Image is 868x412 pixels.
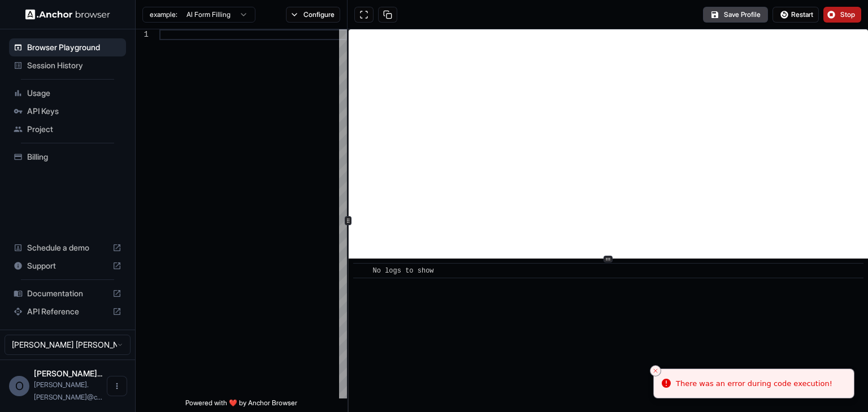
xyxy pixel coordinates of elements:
[27,124,121,135] span: Project
[9,257,126,275] div: Support
[27,242,108,253] span: Schedule a demo
[27,42,121,53] span: Browser Playground
[34,369,102,378] span: Omar Fernando Bolaños Delgado
[791,10,813,19] span: Restart
[354,7,374,23] button: Open in full screen
[34,380,102,401] span: omar.bolanos@cariai.com
[823,7,861,23] button: Stop
[9,102,126,120] div: API Keys
[27,106,121,117] span: API Keys
[9,239,126,257] div: Schedule a demo
[9,56,126,74] div: Session History
[286,7,341,23] button: Configure
[378,7,397,23] button: Copy session ID
[107,376,127,396] button: Open menu
[703,7,768,23] button: Save Profile
[25,9,110,20] img: Anchor Logo
[9,148,126,166] div: Billing
[27,306,108,317] span: API Reference
[27,87,121,99] span: Usage
[772,7,819,23] button: Restart
[9,84,126,102] div: Usage
[9,303,126,321] div: API Reference
[9,120,126,138] div: Project
[9,284,126,303] div: Documentation
[150,10,177,19] span: example:
[27,151,121,163] span: Billing
[27,260,108,271] span: Support
[650,365,661,376] button: Close toast
[9,376,29,396] div: O
[676,378,832,389] div: There was an error during code execution!
[9,38,126,56] div: Browser Playground
[27,60,121,71] span: Session History
[27,288,108,299] span: Documentation
[840,10,856,19] span: Stop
